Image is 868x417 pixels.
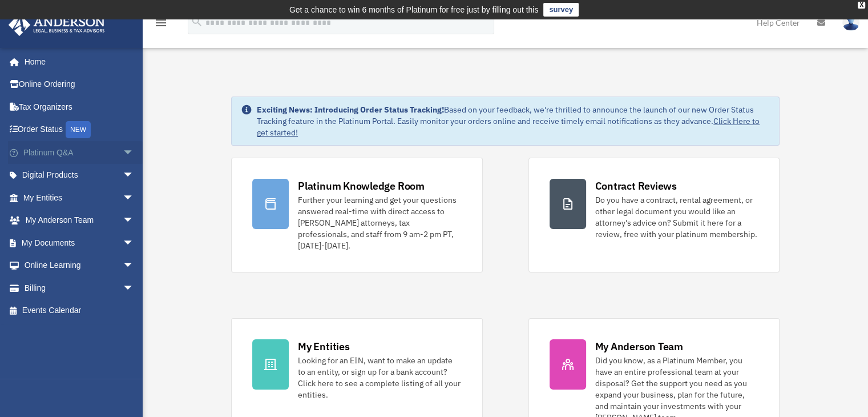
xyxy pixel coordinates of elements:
div: My Entities [298,339,349,354]
div: Do you have a contract, rental agreement, or other legal document you would like an attorney's ad... [595,194,758,240]
a: Digital Productsarrow_drop_down [8,164,151,187]
a: My Anderson Teamarrow_drop_down [8,209,151,232]
div: My Anderson Team [595,339,683,354]
span: arrow_drop_down [123,254,146,278]
span: arrow_drop_down [123,164,146,187]
a: My Entitiesarrow_drop_down [8,186,151,209]
a: Online Learningarrow_drop_down [8,254,151,277]
a: Order StatusNEW [8,118,151,142]
div: Further your learning and get your questions answered real-time with direct access to [PERSON_NAM... [298,194,461,251]
a: Platinum Q&Aarrow_drop_down [8,141,151,164]
div: NEW [66,121,91,138]
div: Get a chance to win 6 months of Platinum for free just by filling out this [289,3,539,17]
img: Anderson Advisors Platinum Portal [5,14,108,36]
a: menu [154,20,168,30]
div: close [858,2,865,9]
a: My Documentsarrow_drop_down [8,231,151,254]
i: search [191,15,203,28]
img: User Pic [842,14,859,31]
a: Contract Reviews Do you have a contract, rental agreement, or other legal document you would like... [528,158,780,272]
div: Looking for an EIN, want to make an update to an entity, or sign up for a bank account? Click her... [298,355,461,400]
a: Tax Organizers [8,95,151,118]
div: Contract Reviews [595,179,677,193]
span: arrow_drop_down [123,141,146,165]
a: Platinum Knowledge Room Further your learning and get your questions answered real-time with dire... [231,158,482,272]
a: survey [543,3,579,17]
div: Based on your feedback, we're thrilled to announce the launch of our new Order Status Tracking fe... [257,104,770,138]
span: arrow_drop_down [123,186,146,210]
div: Platinum Knowledge Room [298,179,425,193]
a: Click Here to get started! [257,116,760,138]
strong: Exciting News: Introducing Order Status Tracking! [257,105,444,115]
a: Home [8,50,146,73]
span: arrow_drop_down [123,276,146,300]
a: Billingarrow_drop_down [8,276,151,299]
span: arrow_drop_down [123,231,146,255]
i: menu [154,16,168,30]
span: arrow_drop_down [123,209,146,232]
a: Events Calendar [8,299,151,322]
a: Online Ordering [8,73,151,96]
